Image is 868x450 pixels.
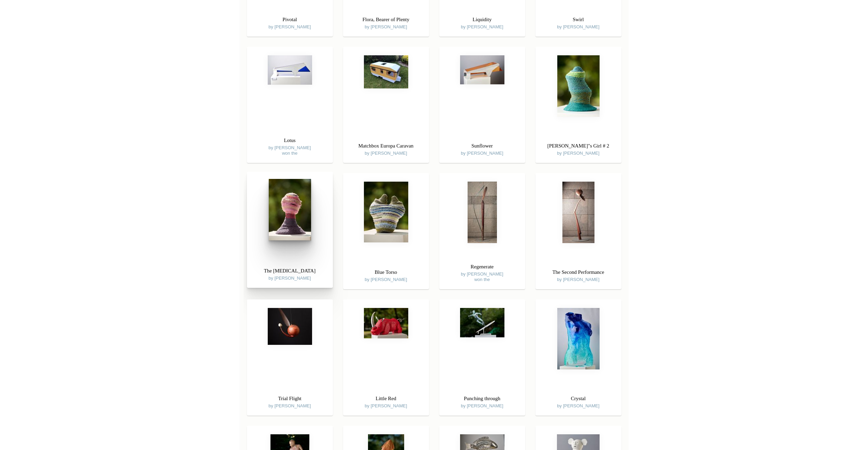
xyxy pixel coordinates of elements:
[446,394,518,403] h3: Punching through
[460,308,504,337] img: Punching through
[364,182,408,242] img: Blue Torso
[268,308,312,345] img: Trial Flight
[439,259,525,286] div: by [PERSON_NAME]
[542,141,615,151] h3: [PERSON_NAME]"s Girl # 2
[254,151,326,156] div: won the
[247,132,333,159] div: by [PERSON_NAME]
[542,394,615,403] h3: Crystal
[364,308,408,338] img: Little Red
[557,308,600,369] img: Crystal
[468,182,497,243] img: Regenerate
[247,263,333,284] div: by [PERSON_NAME]
[535,391,621,412] div: by [PERSON_NAME]
[343,391,429,412] div: by [PERSON_NAME]
[350,141,422,151] h3: Matchbox Europa Caravan
[254,15,326,24] h3: Pivotal
[460,55,504,84] img: Sunflower
[364,55,408,88] img: Matchbox Europa Caravan
[446,262,518,271] h3: Regenerate
[562,182,594,243] img: The Second Performance
[343,138,429,159] div: by [PERSON_NAME]
[350,15,422,24] h3: Flora, Bearer of Plenty
[254,266,326,276] h3: The [MEDICAL_DATA]
[446,141,518,151] h3: Sunflower
[439,391,525,412] div: by [PERSON_NAME]
[535,12,621,33] div: by [PERSON_NAME]
[247,391,333,412] div: by [PERSON_NAME]
[350,394,422,403] h3: Little Red
[542,15,615,24] h3: Swirl
[350,268,422,277] h3: Blue Torso
[254,394,326,403] h3: Trial Flight
[535,138,621,159] div: by [PERSON_NAME]
[343,12,429,33] div: by [PERSON_NAME]
[557,55,600,117] img: Jean"s Girl # 2
[535,264,621,286] div: by [PERSON_NAME]
[446,277,518,282] div: won the
[247,12,333,33] div: by [PERSON_NAME]
[542,268,615,277] h3: The Second Performance
[446,15,518,24] h3: Liquidity
[268,55,312,85] img: Lotus
[254,136,326,145] h3: Lotus
[343,264,429,286] div: by [PERSON_NAME]
[439,12,525,33] div: by [PERSON_NAME]
[439,138,525,159] div: by [PERSON_NAME]
[269,179,311,240] img: The Muse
